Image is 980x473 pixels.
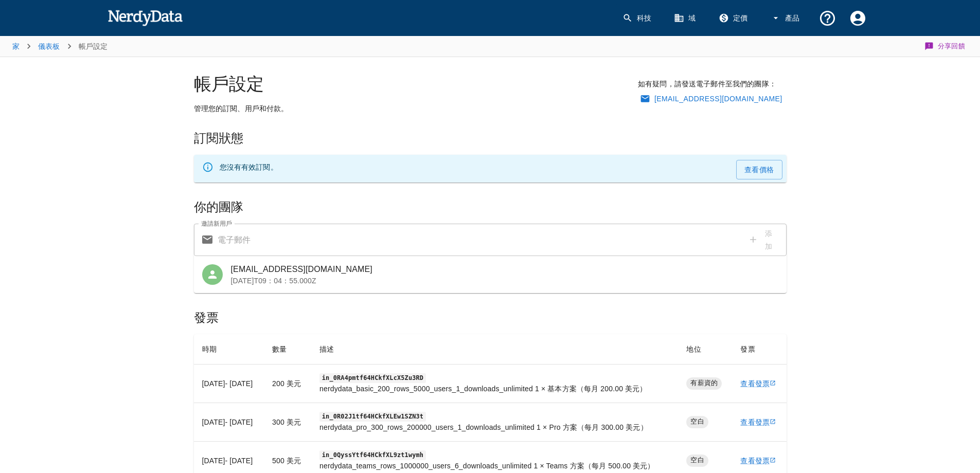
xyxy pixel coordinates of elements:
[764,3,808,33] button: 產品
[38,42,60,50] a: 儀表板
[654,95,782,103] font: [EMAIL_ADDRESS][DOMAIN_NAME]
[637,14,652,22] font: 科技
[202,345,217,354] font: 時期
[740,418,770,426] font: 查看發票
[319,373,426,383] code: in_0RA4pmtf64HCkfXLcX5Zu3RD
[229,419,253,427] font: [DATE]
[287,419,301,427] font: 美元
[688,14,696,22] font: 域
[194,311,219,324] font: 發票
[319,462,655,470] font: nerdydata_teams_rows_1000000_users_6_downloads_unlimited 1 × Teams 方案（每月 500.00 美元）
[272,457,284,465] font: 500
[225,419,227,427] font: -
[740,345,755,354] font: 發票
[12,42,20,50] a: 家
[740,418,776,426] a: 查看發票
[744,166,774,174] font: 查看價格
[319,424,648,432] font: nerdydata_pro_300_rows_200000_users_1_downloads_unlimited 1 × Pro 方案（每月 300.00 美元）
[843,3,873,33] button: 帳戶設定
[690,456,704,464] font: 空白
[319,412,426,422] code: in_0R02J1tf64HCkfXLEw1SZN3t
[194,74,264,94] font: 帳戶設定
[638,89,786,108] a: [EMAIL_ADDRESS][DOMAIN_NAME]
[923,36,968,57] button: 分享回饋
[287,380,301,388] font: 美元
[668,3,704,33] a: 域
[690,379,718,387] font: 有薪資的
[79,42,108,50] font: 帳戶設定
[690,417,704,425] font: 空白
[938,42,966,50] font: 分享回饋
[194,131,243,145] font: 訂閱狀態
[733,14,748,22] font: 定價
[319,450,426,460] code: in_0QyssYtf64HCkfXL9zt1wymh
[201,220,233,227] font: 邀請新用戶
[686,345,701,354] font: 地位
[202,457,225,465] font: [DATE]
[229,380,253,388] font: [DATE]
[740,457,776,465] a: 查看發票
[194,200,243,214] font: 你的團隊
[272,419,284,427] font: 300
[812,3,843,33] button: 支援和文檔
[225,380,227,388] font: -
[272,345,287,354] font: 數量
[202,419,225,427] font: [DATE]
[740,457,770,465] font: 查看發票
[220,163,278,171] font: 您沒有有效訂閱。
[231,277,316,285] font: [DATE]T09：04：55.000Z
[740,379,776,388] a: 查看發票
[740,379,770,388] font: 查看發票
[231,265,372,274] font: [EMAIL_ADDRESS][DOMAIN_NAME]
[319,345,334,354] font: 描述
[712,3,756,33] a: 定價
[218,225,746,254] input: 電子郵件
[202,380,225,388] font: [DATE]
[194,104,289,113] font: 管理您的訂閱、用戶和付款。
[229,457,253,465] font: [DATE]
[225,457,227,465] font: -
[785,14,800,22] font: 產品
[272,380,284,388] font: 200
[319,385,647,393] font: nerdydata_basic_200_rows_5000_users_1_downloads_unlimited 1 × 基本方案（每月 200.00 美元）
[736,160,782,179] a: 查看價格
[616,3,660,33] a: 科技
[12,36,108,57] nav: 麵包屑
[638,80,776,88] font: 如有疑問，請發送電子郵件至我們的團隊：
[108,7,183,28] img: NerdyData.com
[287,457,301,465] font: 美元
